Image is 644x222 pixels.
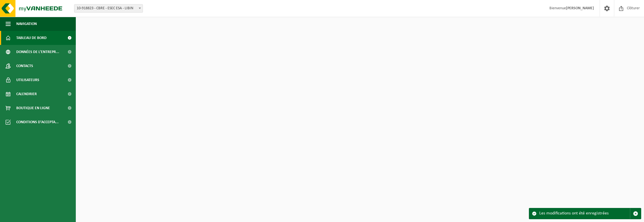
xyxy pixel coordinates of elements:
span: Conditions d'accepta... [16,115,59,129]
span: Utilisateurs [16,73,39,87]
span: Navigation [16,17,37,31]
div: Les modifications ont été enregistrées [539,208,630,219]
span: Boutique en ligne [16,101,50,115]
strong: [PERSON_NAME] [566,6,594,10]
span: Calendrier [16,87,37,101]
span: Tableau de bord [16,31,47,45]
span: Données de l'entrepr... [16,45,59,59]
span: 10-918823 - CBRE - ESEC ESA - LIBIN [74,4,143,12]
span: Contacts [16,59,33,73]
span: 10-918823 - CBRE - ESEC ESA - LIBIN [74,4,143,13]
